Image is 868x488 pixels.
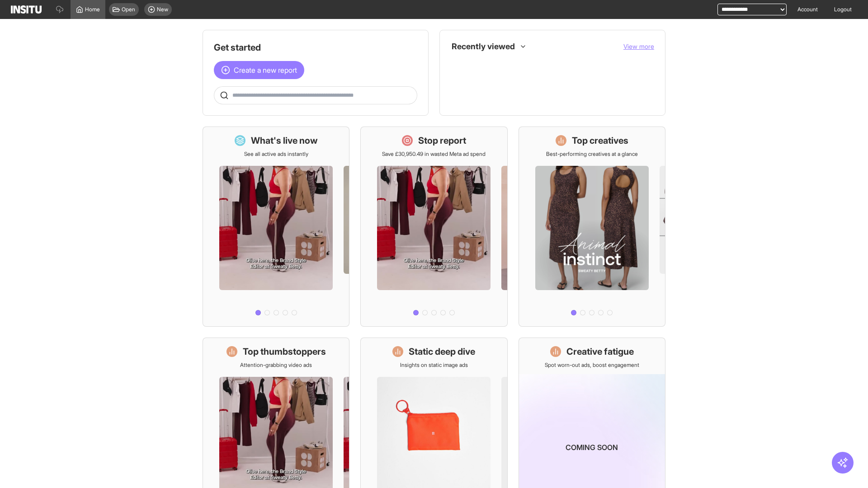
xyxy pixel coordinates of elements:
h1: Top creatives [572,134,628,147]
p: Attention-grabbing video ads [240,361,312,369]
p: Save £30,950.49 in wasted Meta ad spend [382,150,486,158]
p: Best-performing creatives at a glance [546,150,638,158]
p: See all active ads instantly [244,150,308,158]
span: Create a new report [234,65,297,75]
a: What's live nowSee all active ads instantly [203,127,349,327]
h1: Get started [214,41,417,54]
h1: Top thumbstoppers [243,345,326,358]
a: Stop reportSave £30,950.49 in wasted Meta ad spend [360,127,507,327]
button: View more [623,42,654,51]
span: Open [122,6,135,13]
h1: Stop report [418,134,466,147]
a: Top creativesBest-performing creatives at a glance [519,127,665,327]
span: Home [85,6,100,13]
span: View more [623,42,654,50]
p: Insights on static image ads [400,361,468,369]
h1: What's live now [251,134,318,147]
h1: Static deep dive [409,345,475,358]
button: Create a new report [214,61,304,79]
img: Logo [11,5,42,14]
span: New [157,6,168,13]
